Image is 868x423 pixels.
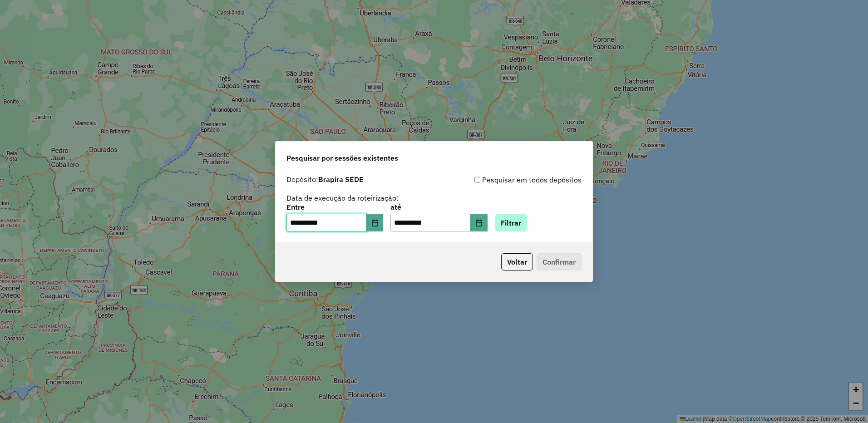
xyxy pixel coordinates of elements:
label: Depósito: [286,174,364,185]
button: Voltar [501,253,533,271]
label: Entre [286,202,383,212]
strong: Brapira SEDE [318,175,364,184]
button: Choose Date [366,214,384,232]
button: Filtrar [495,214,527,231]
div: Pesquisar em todos depósitos [434,174,582,185]
label: Data de execução da roteirização: [286,192,399,203]
label: até [390,202,487,212]
span: Pesquisar por sessões existentes [286,152,398,163]
button: Choose Date [470,214,488,232]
